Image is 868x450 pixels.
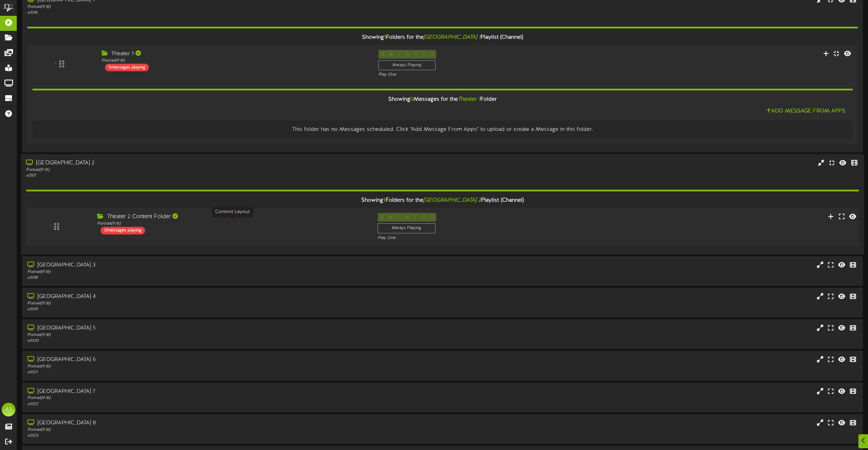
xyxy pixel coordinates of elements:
div: # 5521 [27,370,367,375]
div: # 5523 [27,433,367,439]
span: 1 [384,34,386,40]
div: Play One [378,72,576,78]
div: Portrait ( 9:16 ) [27,301,367,307]
div: Portrait ( 9:16 ) [26,167,367,173]
div: AS [2,403,15,416]
div: 0 messages playing [105,64,149,71]
i: [GEOGRAPHIC_DATA] 2 [423,197,481,203]
div: # 5520 [27,338,367,344]
div: Portrait ( 9:16 ) [27,4,367,10]
div: [GEOGRAPHIC_DATA] 8 [27,419,367,427]
div: [GEOGRAPHIC_DATA] 5 [27,324,367,332]
div: Always Playing [378,223,436,234]
div: [GEOGRAPHIC_DATA] 7 [27,388,367,396]
div: # 5517 [26,173,367,178]
div: [GEOGRAPHIC_DATA] 6 [27,356,367,364]
div: Portrait ( 9:16 ) [27,427,367,433]
span: 1 [383,197,385,203]
div: Theater 2 Content Folder [97,213,367,221]
div: Always Playing [378,60,436,70]
div: Portrait ( 9:16 ) [27,395,367,401]
div: Play One [378,235,578,241]
div: Theater 1 [102,50,368,58]
div: Showing Messages for the Folder [27,92,858,107]
div: Portrait ( 9:16 ) [97,221,367,227]
div: # 5522 [27,401,367,407]
div: Showing Folders for the Playlist (Channel) [21,193,864,208]
i: [GEOGRAPHIC_DATA] 1 [424,34,481,40]
button: Add Message From Apps [764,107,847,115]
span: 0 [410,96,414,102]
div: [GEOGRAPHIC_DATA] 2 [26,159,367,167]
div: Showing Folders for the Playlist (Channel) [22,30,863,45]
div: Portrait ( 9:16 ) [27,332,367,338]
div: Portrait ( 9:16 ) [27,269,367,275]
i: Theater 1 [458,96,480,102]
div: # 5519 [27,307,367,312]
div: This folder has no Messages scheduled. Click "Add Message From Apps" to upload or create a Messag... [38,126,847,134]
div: # 5518 [27,275,367,281]
div: [GEOGRAPHIC_DATA] 3 [27,261,367,269]
div: [GEOGRAPHIC_DATA] 4 [27,293,367,301]
div: Portrait ( 9:16 ) [102,58,368,64]
div: 0 messages playing [101,227,145,234]
div: # 5516 [27,10,367,16]
div: Portrait ( 9:16 ) [27,364,367,370]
